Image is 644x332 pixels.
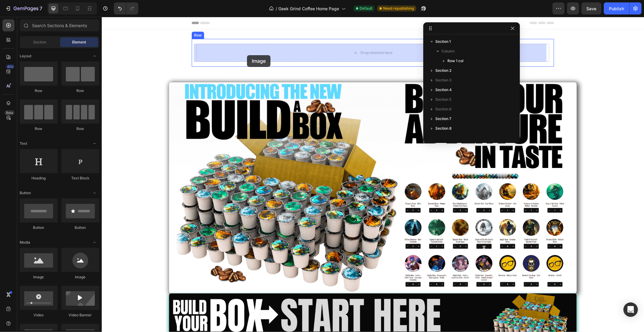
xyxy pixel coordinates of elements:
div: Video Banner [61,312,99,318]
span: Column [441,48,455,54]
span: Section 6 [435,106,452,112]
span: Element [72,40,86,45]
p: 7 [40,5,42,12]
span: Section 2 [435,68,451,74]
span: Button [20,190,31,196]
span: Default [360,6,372,11]
span: Toggle open [90,188,99,198]
div: Undo/Redo [114,2,138,14]
div: Row [61,88,99,93]
span: Need republishing [383,6,414,11]
div: Row [20,88,58,93]
button: Publish [604,2,629,14]
span: Section [34,40,46,45]
input: Search Sections & Elements [20,19,99,31]
span: Section 5 [435,96,451,103]
div: Heading [20,175,58,181]
span: Layout [20,53,31,59]
div: Beta [5,110,14,115]
span: Text [20,141,27,146]
span: Save [587,6,597,11]
span: Section 4 [435,87,452,93]
span: Section 1 [435,39,451,45]
button: 7 [2,2,45,14]
span: Section 9 [435,135,452,141]
span: Section 3 [435,77,452,83]
span: Toggle open [90,238,99,247]
div: Publish [609,5,624,12]
div: Video [20,312,58,318]
span: Toggle open [90,139,99,148]
div: Button [20,225,58,230]
span: / [276,5,277,12]
iframe: To enrich screen reader interactions, please activate Accessibility in Grammarly extension settings [102,17,644,332]
div: 450 [6,64,14,69]
button: Save [582,2,601,14]
div: Row [20,126,58,131]
span: Media [20,240,30,245]
div: Open Intercom Messenger [623,302,638,317]
div: Button [61,225,99,230]
div: Image [61,274,99,280]
span: Row 1 col [447,58,463,64]
div: Text Block [61,175,99,181]
span: Section 8 [435,125,452,131]
span: Section 7 [435,116,451,122]
div: Row [61,126,99,131]
span: Toggle open [90,51,99,61]
span: Geek Grind Coffee Home Page [278,5,339,12]
div: Image [20,274,58,280]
